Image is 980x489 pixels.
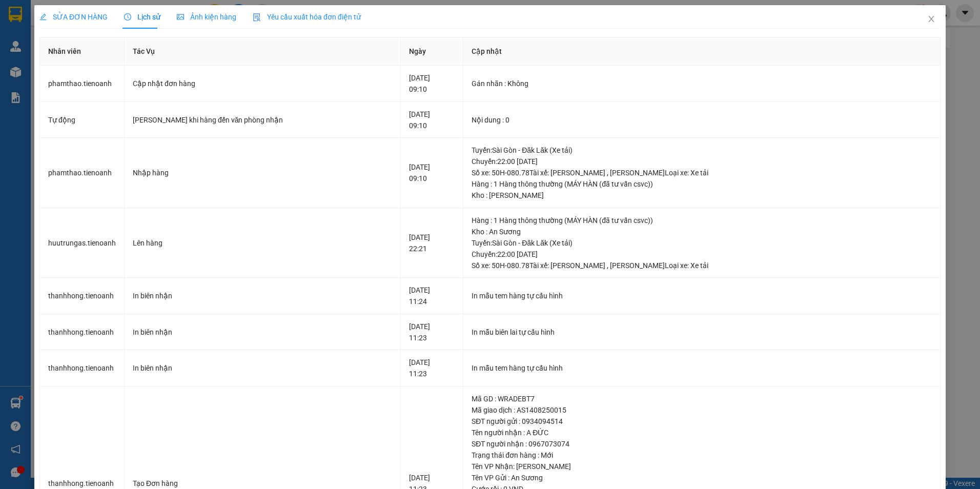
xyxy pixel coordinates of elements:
[133,237,392,249] div: Lên hàng
[409,232,455,254] div: [DATE] 22:21
[409,284,455,307] div: [DATE] 11:24
[472,362,932,374] div: In mẫu tem hàng tự cấu hình
[40,66,125,102] td: phamthao.tienoanh
[472,472,932,483] div: Tên VP Gửi : An Sương
[133,290,392,301] div: In biên nhận
[39,13,47,21] span: edit
[133,114,392,126] div: [PERSON_NAME] khi hàng đến văn phòng nhận
[40,314,125,351] td: thanhhong.tienoanh
[472,190,932,201] div: Kho : [PERSON_NAME]
[40,278,125,314] td: thanhhong.tienoanh
[253,13,361,21] span: Yêu cầu xuất hóa đơn điện tử
[472,78,932,89] div: Gán nhãn : Không
[472,450,932,461] div: Trạng thái đơn hàng : Mới
[472,215,932,226] div: Hàng : 1 Hàng thông thường (MÁY HÀN (đã tư vấn csvc))
[472,237,932,271] div: Tuyến : Sài Gòn - Đăk Lăk (Xe tải) Chuyến: 22:00 [DATE] Số xe: 50H-080.78 Tài xế: [PERSON_NAME] ,...
[133,362,392,374] div: In biên nhận
[409,321,455,343] div: [DATE] 11:23
[472,416,932,427] div: SĐT người gửi : 0934094514
[40,208,125,278] td: huutrungas.tienoanh
[472,178,932,190] div: Hàng : 1 Hàng thông thường (MÁY HÀN (đã tư vấn csvc))
[472,438,932,450] div: SĐT người nhận : 0967073074
[401,37,463,66] th: Ngày
[472,114,932,126] div: Nội dung : 0
[927,15,935,23] span: close
[472,427,932,438] div: Tên người nhận : A ĐỨC
[917,5,946,34] button: Close
[39,13,108,21] span: SỬA ĐƠN HÀNG
[177,13,236,21] span: Ảnh kiện hàng
[124,13,131,21] span: clock-circle
[40,37,125,66] th: Nhân viên
[40,350,125,386] td: thanhhong.tienoanh
[177,13,184,21] span: picture
[40,102,125,138] td: Tự động
[133,327,392,338] div: In biên nhận
[124,13,160,21] span: Lịch sử
[472,404,932,416] div: Mã giao dịch : AS1408250015
[409,357,455,379] div: [DATE] 11:23
[463,37,941,66] th: Cập nhật
[472,327,932,338] div: In mẫu biên lai tự cấu hình
[133,167,392,178] div: Nhập hàng
[133,78,392,89] div: Cập nhật đơn hàng
[40,138,125,208] td: phamthao.tienoanh
[409,72,455,95] div: [DATE] 09:10
[253,13,261,22] img: icon
[133,478,392,489] div: Tạo Đơn hàng
[125,37,401,66] th: Tác Vụ
[472,393,932,404] div: Mã GD : WRADEBT7
[409,161,455,184] div: [DATE] 09:10
[472,290,932,301] div: In mẫu tem hàng tự cấu hình
[409,109,455,131] div: [DATE] 09:10
[472,461,932,472] div: Tên VP Nhận: [PERSON_NAME]
[472,226,932,237] div: Kho : An Sương
[472,145,932,178] div: Tuyến : Sài Gòn - Đăk Lăk (Xe tải) Chuyến: 22:00 [DATE] Số xe: 50H-080.78 Tài xế: [PERSON_NAME] ,...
